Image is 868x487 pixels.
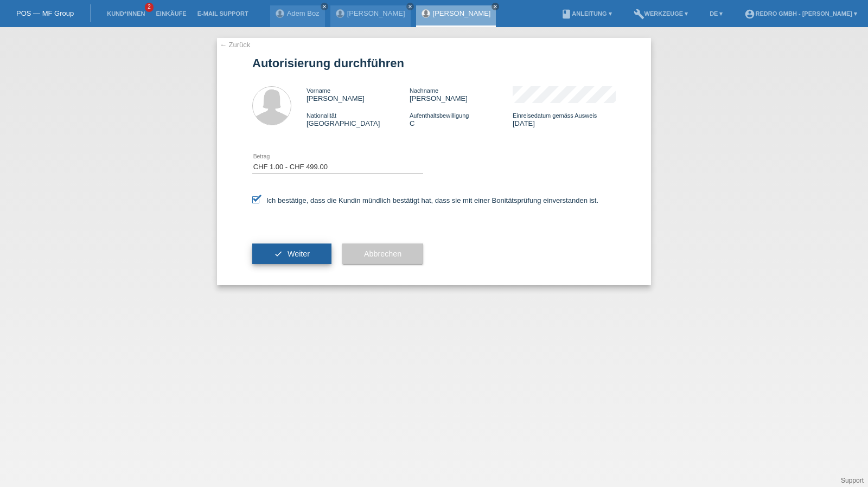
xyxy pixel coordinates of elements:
a: POS — MF Group [16,9,74,17]
i: check [274,249,283,258]
i: close [407,4,413,9]
span: Nationalität [307,112,336,119]
a: DE ▾ [704,10,728,17]
span: Abbrechen [364,249,401,258]
span: 2 [145,3,154,12]
button: Abbrechen [342,243,423,264]
a: bookAnleitung ▾ [556,10,617,17]
a: Kund*innen [101,10,150,17]
a: [PERSON_NAME] [347,9,405,17]
i: account_circle [744,9,755,20]
span: Nachname [410,87,438,94]
span: Weiter [288,249,310,258]
i: build [634,9,644,20]
label: Ich bestätige, dass die Kundin mündlich bestätigt hat, dass sie mit einer Bonitätsprüfung einvers... [252,196,598,204]
a: buildWerkzeuge ▾ [628,10,694,17]
a: close [406,3,414,10]
a: close [492,3,499,10]
a: Einkäufe [150,10,192,17]
button: check Weiter [252,243,331,264]
i: close [322,4,327,9]
div: [GEOGRAPHIC_DATA] [307,111,410,127]
div: C [410,111,513,127]
a: close [321,3,328,10]
div: [PERSON_NAME] [410,86,513,102]
h1: Autorisierung durchführen [252,56,616,70]
div: [PERSON_NAME] [307,86,410,102]
span: Vorname [307,87,330,94]
a: ← Zurück [220,41,250,49]
a: E-Mail Support [192,10,254,17]
a: Adem Boz [287,9,320,17]
a: Support [841,477,864,484]
a: account_circleRedro GmbH - [PERSON_NAME] ▾ [739,10,863,17]
div: [DATE] [513,111,616,127]
i: close [493,4,498,9]
i: book [561,9,572,20]
a: [PERSON_NAME] [433,9,491,17]
span: Aufenthaltsbewilligung [410,112,469,119]
span: Einreisedatum gemäss Ausweis [513,112,597,119]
